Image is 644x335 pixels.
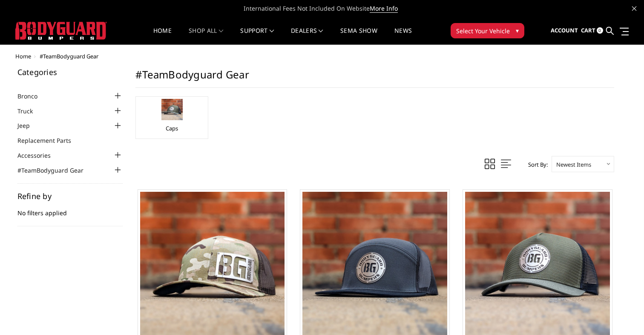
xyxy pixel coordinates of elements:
[166,124,178,132] a: Caps
[17,121,40,130] a: Jeep
[17,92,48,101] a: Bronco
[135,68,614,88] h1: #TeamBodyguard Gear
[153,28,172,44] a: Home
[17,136,82,145] a: Replacement Parts
[523,158,548,171] label: Sort By:
[17,151,61,160] a: Accessories
[340,28,377,44] a: SEMA Show
[551,19,578,42] a: Account
[451,23,524,38] button: Select Your Vehicle
[15,52,31,60] a: Home
[581,26,595,34] span: Cart
[394,28,412,44] a: News
[456,26,510,35] span: Select Your Vehicle
[240,28,274,44] a: Support
[291,28,323,44] a: Dealers
[189,28,223,44] a: shop all
[370,4,398,13] a: More Info
[516,26,519,35] span: ▾
[40,52,98,60] span: #TeamBodyguard Gear
[17,166,94,175] a: #TeamBodyguard Gear
[551,26,578,34] span: Account
[15,22,107,40] img: BODYGUARD BUMPERS
[17,68,123,76] h5: Categories
[597,27,603,34] span: 0
[17,192,123,226] div: No filters applied
[581,19,603,42] a: Cart 0
[17,192,123,200] h5: Refine by
[17,107,43,116] a: Truck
